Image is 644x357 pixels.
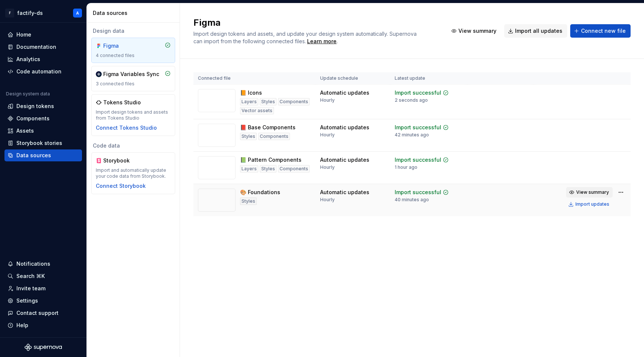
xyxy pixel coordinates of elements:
div: F [5,9,14,18]
div: 2 seconds ago [395,97,428,103]
div: Layers [240,165,258,173]
div: Home [16,31,31,38]
div: Styles [260,165,277,173]
div: Help [16,322,28,329]
span: Import design tokens and assets, and update your design system automatically. Supernova can impor... [193,31,418,44]
a: Storybook stories [4,137,82,149]
div: Styles [260,98,277,105]
div: Styles [240,133,257,140]
a: Design tokens [4,100,82,112]
div: Import successful [395,89,441,97]
div: Styles [240,198,257,205]
div: Import design tokens and assets from Tokens Studio [96,109,171,121]
div: Design system data [6,91,50,97]
div: 1 hour ago [395,164,417,170]
span: View summary [458,27,496,35]
div: 4 connected files [96,53,171,59]
div: Hourly [320,97,335,103]
div: Components [278,98,310,105]
button: Notifications [4,258,82,270]
svg: Supernova Logo [25,344,62,351]
button: Connect new file [570,24,631,38]
a: Settings [4,295,82,307]
button: Contact support [4,307,82,319]
a: Documentation [4,41,82,53]
div: Components [278,165,310,173]
button: Ffactify-dsA [1,5,85,21]
a: Learn more [307,38,337,45]
div: Assets [16,127,34,135]
th: Latest update [390,72,468,85]
div: Automatic updates [320,189,369,196]
div: 40 minutes ago [395,197,429,203]
div: Automatic updates [320,89,369,97]
div: Data sources [16,152,51,159]
th: Update schedule [316,72,390,85]
div: Code data [91,142,175,149]
a: StorybookImport and automatically update your code data from Storybook.Connect Storybook [91,152,175,194]
a: Code automation [4,66,82,78]
div: 📗 Pattern Components [240,156,302,164]
a: Components [4,113,82,124]
div: Storybook [103,157,139,164]
div: Contact support [16,309,59,317]
div: Vector assets [240,107,274,114]
span: Connect new file [581,27,626,35]
div: 🎨 Foundations [240,189,280,196]
div: 42 minutes ago [395,132,429,138]
button: View summary [566,187,613,198]
div: 3 connected files [96,81,171,87]
div: Search ⌘K [16,272,45,280]
button: Search ⌘K [4,270,82,282]
span: . [306,39,338,44]
div: Design data [91,27,175,35]
div: 📕 Base Components [240,124,296,131]
div: Data sources [93,9,177,17]
div: Import and automatically update your code data from Storybook. [96,167,171,179]
div: Code automation [16,68,61,75]
th: Connected file [193,72,316,85]
div: Hourly [320,132,335,138]
a: Tokens StudioImport design tokens and assets from Tokens StudioConnect Tokens Studio [91,94,175,136]
a: Invite team [4,282,82,294]
button: Help [4,319,82,331]
button: View summary [448,24,501,38]
div: Settings [16,297,38,304]
h2: Figma [193,17,439,29]
div: Import successful [395,124,441,131]
div: Invite team [16,285,45,292]
div: Components [16,115,50,122]
a: Figma Variables Sync3 connected files [91,66,175,91]
div: A [76,10,79,16]
a: Analytics [4,53,82,65]
div: Storybook stories [16,139,62,147]
div: Layers [240,98,258,105]
div: Components [258,133,290,140]
div: Import successful [395,189,441,196]
div: Automatic updates [320,156,369,164]
div: Hourly [320,197,335,203]
div: Figma [103,42,139,50]
div: Import successful [395,156,441,164]
div: Tokens Studio [103,99,141,106]
div: Design tokens [16,102,54,110]
div: factify-ds [17,9,43,17]
span: Import all updates [515,27,562,35]
button: Connect Tokens Studio [96,124,157,132]
div: Hourly [320,164,335,170]
div: Analytics [16,56,40,63]
button: Import updates [566,199,613,209]
button: Connect Storybook [96,182,146,190]
a: Assets [4,125,82,137]
div: Import updates [575,201,609,207]
span: View summary [576,189,609,195]
div: Documentation [16,43,56,51]
button: Import all updates [504,24,567,38]
div: Automatic updates [320,124,369,131]
a: Home [4,29,82,41]
div: Figma Variables Sync [103,70,159,78]
a: Data sources [4,149,82,161]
